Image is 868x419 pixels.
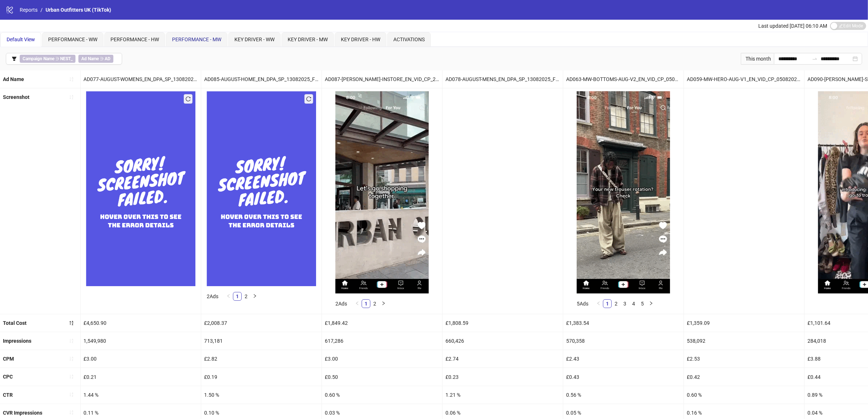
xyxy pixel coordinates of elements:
[322,70,442,88] div: AD087-[PERSON_NAME]-INSTORE_EN_VID_CP_20082025_F_NSN_SC13_USP7_WW
[353,299,362,308] li: Previous Page
[443,314,563,332] div: £1,808.59
[594,299,603,308] button: left
[812,56,818,62] span: to
[596,301,601,305] span: left
[3,94,30,100] b: Screenshot
[201,368,322,385] div: £0.19
[201,332,322,350] div: 713,181
[253,294,257,298] span: right
[443,386,563,404] div: 1.21 %
[355,301,359,305] span: left
[322,368,442,385] div: £0.50
[563,70,684,88] div: AD063-MW-BOTTOMS-AUG-V2_EN_VID_CP_05082025_M_CC_SC24_USP11_MW
[647,299,655,308] li: Next Page
[443,350,563,368] div: £2.74
[81,386,201,404] div: 1.44 %
[812,56,818,62] span: swap-right
[207,91,316,286] img: Failed Screenshot Placeholder
[335,301,347,307] span: 2 Ads
[443,368,563,385] div: £0.23
[186,96,191,101] span: reload
[18,6,39,14] a: Reports
[110,36,159,42] span: PERFORMANCE - HW
[379,299,388,308] li: Next Page
[621,300,629,308] a: 3
[3,392,13,398] b: CTR
[758,23,827,29] span: Last updated [DATE] 06:10 AM
[69,77,74,82] span: sort-ascending
[381,301,386,305] span: right
[684,332,804,350] div: 538,092
[612,300,620,308] a: 2
[684,70,804,88] div: AD059-MW-HERO-AUG-V1_EN_VID_CP_05082025_M_CC_SC24_None_MW
[12,56,17,61] span: filter
[638,300,646,308] a: 5
[40,6,43,14] li: /
[69,374,74,379] span: sort-ascending
[684,314,804,332] div: £1,359.09
[60,56,73,61] b: NEST_
[81,368,201,385] div: £0.21
[69,410,74,415] span: sort-ascending
[81,56,99,61] b: Ad Name
[201,314,322,332] div: £2,008.37
[563,368,684,385] div: £0.43
[69,338,74,343] span: sort-ascending
[577,91,670,293] img: Screenshot 1839540123954306
[69,320,74,326] span: sort-descending
[335,91,429,293] img: Screenshot 1840990293533810
[81,314,201,332] div: £4,650.90
[23,56,54,61] b: Campaign Name
[443,70,563,88] div: AD078-AUGUST-MENS_EN_DPA_SP_13082025_F_CC_SC3_None_MW
[69,356,74,361] span: sort-ascending
[242,292,250,301] li: 2
[322,314,442,332] div: £1,849.42
[306,96,311,101] span: reload
[603,300,611,308] a: 1
[226,294,231,298] span: left
[443,332,563,350] div: 660,426
[563,332,684,350] div: 570,358
[370,299,379,308] li: 2
[638,299,647,308] li: 5
[741,53,774,65] div: This month
[371,300,379,308] a: 2
[86,91,195,286] img: Failed Screenshot Placeholder
[242,292,250,300] a: 2
[563,314,684,332] div: £1,383.54
[684,350,804,368] div: £2.53
[224,292,233,301] button: left
[379,299,388,308] button: right
[81,350,201,368] div: £3.00
[341,36,380,42] span: KEY DRIVER - HW
[201,350,322,368] div: £2.82
[563,386,684,404] div: 0.56 %
[201,70,322,88] div: AD085-AUGUST-HOME_EN_DPA_SP_13082025_F_CC_SC3_None_HW
[233,292,241,300] a: 1
[288,36,328,42] span: KEY DRIVER - MW
[48,36,97,42] span: PERFORMANCE - WW
[172,36,221,42] span: PERFORMANCE - MW
[362,300,370,308] a: 1
[3,374,13,380] b: CPC
[7,36,35,42] span: Default View
[594,299,603,308] li: Previous Page
[234,36,275,42] span: KEY DRIVER - WW
[69,392,74,397] span: sort-ascending
[630,300,638,308] a: 4
[577,301,588,307] span: 5 Ads
[250,292,259,301] button: right
[649,301,653,305] span: right
[3,410,42,416] b: CVR Impressions
[6,53,122,65] button: Campaign Name ∋ NEST_Ad Name ∋ AD
[207,293,218,299] span: 2 Ads
[105,56,110,61] b: AD
[201,386,322,404] div: 1.50 %
[224,292,233,301] li: Previous Page
[322,332,442,350] div: 617,286
[3,76,24,82] b: Ad Name
[322,350,442,368] div: £3.00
